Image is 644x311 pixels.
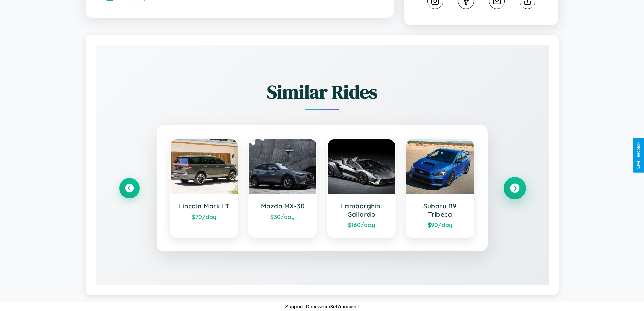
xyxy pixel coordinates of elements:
[256,213,310,220] div: $ 30 /day
[327,139,396,238] a: Lamborghini Gallardo$160/day
[170,139,239,238] a: Lincoln Mark LT$70/day
[248,139,317,238] a: Mazda MX-30$30/day
[335,202,388,218] h3: Lamborghini Gallardo
[177,202,231,210] h3: Lincoln Mark LT
[285,302,359,311] p: Support ID: mewrrxn3ef7mncvvqf
[406,139,474,238] a: Subaru B9 Tribeca$90/day
[413,221,467,228] div: $ 90 /day
[256,202,310,210] h3: Mazda MX-30
[413,202,467,218] h3: Subaru B9 Tribeca
[636,142,641,169] div: Give Feedback
[119,79,525,105] h2: Similar Rides
[335,221,388,228] div: $ 160 /day
[177,213,231,220] div: $ 70 /day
